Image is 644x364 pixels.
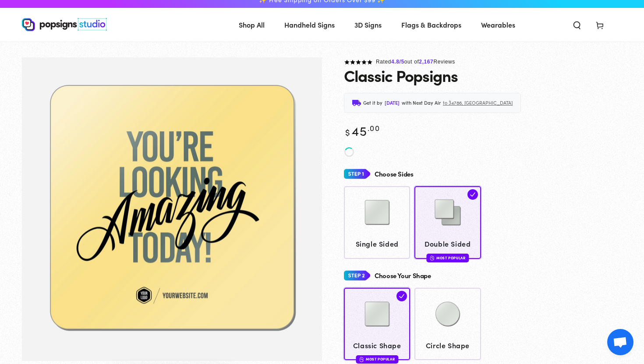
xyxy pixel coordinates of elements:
span: Classic Shape [348,339,406,352]
a: Flags & Backdrops [395,13,468,36]
span: Wearables [481,18,515,31]
img: spinner_new.svg [344,147,354,157]
a: Classic Shape Classic Shape Most Popular [344,288,410,360]
span: Single Sided [348,237,406,250]
span: /5 [400,59,404,65]
img: check.svg [396,291,407,301]
span: 2,167 [419,59,433,65]
img: Single Sided [355,191,399,234]
img: Step 2 [344,268,370,284]
a: Open chat [607,329,633,355]
img: Classic Shape [355,292,399,336]
img: Popsigns Studio [22,18,107,31]
img: Double Sided [426,191,470,234]
span: [DATE] [385,99,400,107]
h4: Choose Your Shape [375,272,431,279]
h4: Choose Sides [375,170,414,178]
span: 4.8 [391,59,399,65]
a: Shop All [232,13,271,36]
img: fire.svg [430,255,434,261]
bdi: 45 [344,121,380,139]
img: fire.svg [359,356,364,362]
span: Shop All [239,18,265,31]
img: Circle Shape [426,292,470,336]
span: Handheld Signs [284,18,335,31]
a: Double Sided Double Sided Most Popular [414,186,481,258]
img: check.svg [467,189,478,200]
span: to 34786, [GEOGRAPHIC_DATA] [443,99,513,107]
a: Circle Shape Circle Shape [414,288,481,360]
span: Get it by [363,99,382,107]
span: Flags & Backdrops [401,18,461,31]
div: Most Popular [356,355,398,364]
a: 3D Signs [348,13,388,36]
span: with Next Day Air [402,99,441,107]
span: $ [345,126,350,138]
a: Handheld Signs [278,13,341,36]
summary: Search our site [566,15,588,34]
span: Rated out of Reviews [376,59,455,65]
span: Double Sided [419,237,477,250]
span: Circle Shape [419,339,477,352]
img: Classic Popsigns [22,57,322,361]
a: Single Sided Single Sided [344,186,410,258]
h1: Classic Popsigns [344,67,458,84]
sup: .00 [368,122,380,133]
div: Most Popular [426,254,469,262]
a: Wearables [474,13,522,36]
img: Step 1 [344,166,370,182]
span: 3D Signs [354,18,382,31]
